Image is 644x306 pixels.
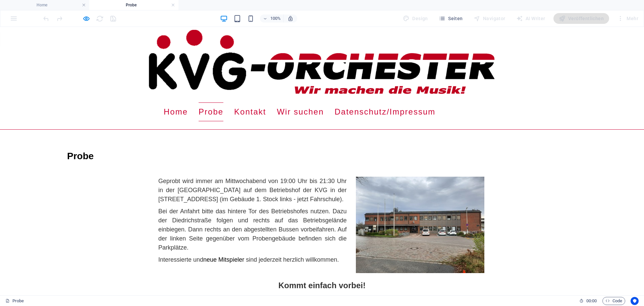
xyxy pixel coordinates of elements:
[164,76,188,94] a: Home
[234,76,266,94] a: Kontakt
[400,13,431,24] div: Design (Strg+Alt+Y)
[158,229,339,236] span: Interessierte und sind jederzeit herzlich willkommen.
[287,15,293,21] i: Bei Größenänderung Zoomstufe automatisch an das gewählte Gerät anpassen.
[199,76,223,94] a: Probe
[270,14,281,23] h6: 100%
[277,76,324,94] a: Wir suchen
[439,15,463,22] span: Seiten
[89,1,178,9] h4: Probe
[605,297,622,305] span: Code
[586,297,597,305] span: 00 00
[602,297,625,305] button: Code
[203,229,244,236] span: neue Mitspieler
[278,254,366,263] strong: Kommt einfach vorbei!
[158,151,347,176] span: Geprobt wird immer am Mittwochabend von 19:00 Uhr bis 21:30 Uhr in der [GEOGRAPHIC_DATA] auf dem ...
[260,14,284,23] button: 100%
[631,297,639,305] button: Usercentrics
[335,76,436,94] a: Datenschutz/Impressum
[158,181,347,224] span: Bei der Anfahrt bitte das hintere Tor des Betriebshofes nutzen. Dazu der Diedrichstraße folgen un...
[203,229,246,236] a: neue Mitspieler
[436,13,466,24] button: Seiten
[591,298,592,303] span: :
[67,122,644,136] h3: Probe
[5,297,24,305] a: Probe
